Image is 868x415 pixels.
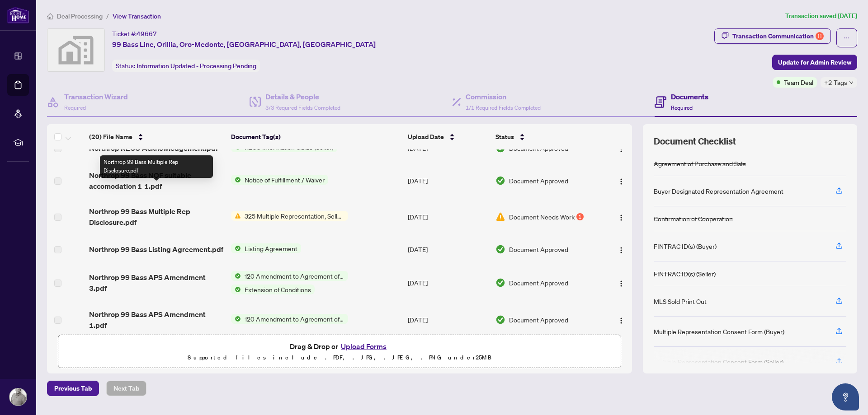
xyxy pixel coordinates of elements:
div: Agreement of Purchase and Sale [654,159,746,168]
span: View Transaction [113,12,161,20]
button: Previous Tab [47,381,99,396]
span: +2 Tags [824,77,847,88]
span: Required [64,104,86,111]
span: Notice of Fulfillment / Waiver [241,175,328,185]
span: Extension of Conditions [241,284,315,294]
button: Logo [614,173,628,188]
li: / [106,11,109,21]
img: Logo [618,247,625,254]
div: Confirmation of Cooperation [654,214,733,224]
span: Northrop 99 Bass Multiple Rep Disclosure.pdf [89,206,223,228]
span: 99 Bass Line, Orillia, Oro-Medonte, [GEOGRAPHIC_DATA], [GEOGRAPHIC_DATA] [112,39,376,50]
img: Status Icon [231,175,241,185]
div: MLS Sold Print Out [654,296,707,306]
div: 1 [576,213,584,220]
span: Upload Date [408,132,444,142]
button: Status IconListing Agreement [231,243,301,253]
button: Logo [614,242,628,256]
img: Status Icon [231,314,241,324]
th: Status [492,124,601,149]
button: Status Icon120 Amendment to Agreement of Purchase and Sale [231,314,348,324]
span: 120 Amendment to Agreement of Purchase and Sale [241,314,348,324]
div: Northrop 99 Bass Multiple Rep Disclosure.pdf [100,155,213,178]
span: Drag & Drop orUpload FormsSupported files include .PDF, .JPG, .JPEG, .PNG under25MB [58,335,621,368]
button: Update for Admin Review [772,55,857,70]
article: Transaction saved [DATE] [785,11,857,21]
button: Logo [614,210,628,224]
span: Document Approved [509,315,568,325]
th: Document Tag(s) [227,124,405,149]
button: Next Tab [106,381,146,396]
button: Transaction Communication11 [714,28,831,44]
th: Upload Date [404,124,492,149]
img: Logo [618,317,625,324]
img: Document Status [495,176,505,186]
span: 1/1 Required Fields Completed [466,104,541,111]
img: Logo [618,280,625,287]
img: Document Status [495,278,505,288]
img: logo [7,7,29,23]
div: Transaction Communication [732,29,824,43]
img: Status Icon [231,271,241,281]
span: Team Deal [784,77,813,87]
h4: Commission [466,91,541,102]
img: Status Icon [231,284,241,294]
td: [DATE] [404,163,492,199]
div: FINTRAC ID(s) (Buyer) [654,241,717,251]
div: Buyer Designated Representation Agreement [654,186,783,196]
div: 11 [816,32,824,40]
button: Open asap [832,383,859,410]
img: Document Status [495,212,505,222]
div: FINTRAC ID(s) (Seller) [654,269,716,279]
span: Document Approved [509,278,568,288]
img: Document Status [495,244,505,254]
img: Logo [618,178,625,185]
button: Upload Forms [338,340,389,352]
span: Update for Admin Review [778,55,851,70]
span: Northrop 99 Bass APS Amendment 1.pdf [89,309,223,331]
button: Status Icon325 Multiple Representation, Seller - Acknowledgement & Consent Disclosure [231,211,348,221]
h4: Details & People [265,91,340,102]
img: Logo [618,214,625,221]
img: Document Status [495,315,505,325]
span: ellipsis [844,35,850,41]
span: Required [671,104,693,111]
span: Drag & Drop or [290,340,389,352]
h4: Documents [671,91,708,102]
span: 3/3 Required Fields Completed [265,104,340,111]
p: Supported files include .PDF, .JPG, .JPEG, .PNG under 25 MB [64,352,615,363]
span: Information Updated - Processing Pending [137,62,256,70]
span: home [47,13,53,19]
span: down [849,80,854,85]
span: Status [495,132,514,142]
span: Listing Agreement [241,243,301,253]
td: [DATE] [404,199,492,235]
img: svg%3e [47,29,104,71]
span: Document Checklist [654,135,736,148]
span: Deal Processing [57,12,103,20]
span: Document Needs Work [509,212,575,222]
button: Status IconNotice of Fulfillment / Waiver [231,175,328,185]
span: Northrop 99 Bass Listing Agreement.pdf [89,244,223,255]
span: Northrop 99 Bass NOF suitable accomodation 1 1.pdf [89,170,223,191]
span: Document Approved [509,244,568,254]
img: Status Icon [231,243,241,253]
img: Status Icon [231,211,241,221]
div: Status: [112,60,260,72]
div: Ticket #: [112,28,157,39]
span: Previous Tab [54,381,92,396]
button: Logo [614,275,628,290]
span: 49667 [137,30,157,38]
span: Northrop 99 Bass APS Amendment 3.pdf [89,272,223,294]
span: 120 Amendment to Agreement of Purchase and Sale [241,271,348,281]
button: Status Icon120 Amendment to Agreement of Purchase and SaleStatus IconExtension of Conditions [231,271,348,294]
td: [DATE] [404,235,492,264]
img: Profile Icon [9,388,27,406]
td: [DATE] [404,302,492,338]
div: Multiple Representation Consent Form (Buyer) [654,326,784,336]
button: Logo [614,312,628,327]
td: [DATE] [404,264,492,302]
th: (20) File Name [85,124,227,149]
span: (20) File Name [89,132,132,142]
h4: Transaction Wizard [64,91,128,102]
